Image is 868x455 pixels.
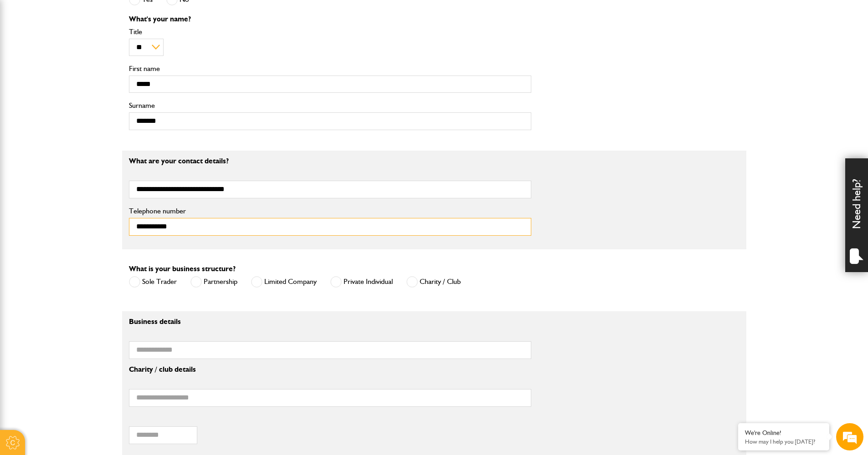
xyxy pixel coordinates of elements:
[129,28,531,35] label: Title
[129,265,236,273] label: What is your business structure?
[129,318,531,325] p: Business details
[745,429,822,437] div: We're Online!
[129,276,177,288] label: Sole Trader
[251,276,317,288] label: Limited Company
[149,5,171,26] div: Minimize live chat window
[12,84,166,104] input: Enter your last name
[129,207,531,215] label: Telephone number
[124,280,165,293] em: Start Chat
[406,276,461,288] label: Charity / Club
[129,102,531,109] label: Surname
[129,366,531,373] p: Charity / club details
[12,165,166,273] textarea: Type your message and hit 'Enter'
[47,51,153,63] div: Chat with us now
[745,438,822,445] p: How may I help you today?
[845,158,868,272] div: Need help?
[12,138,166,158] input: Enter your phone number
[129,65,531,72] label: First name
[12,111,166,131] input: Enter your email address
[15,51,38,63] img: d_20077148190_company_1631870298795_20077148190
[129,157,531,165] p: What are your contact details?
[190,276,237,288] label: Partnership
[129,15,531,23] p: What's your name?
[330,276,393,288] label: Private Individual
